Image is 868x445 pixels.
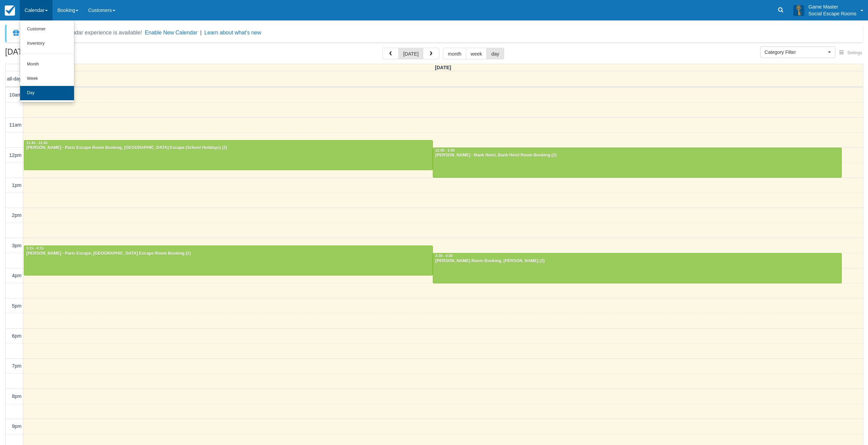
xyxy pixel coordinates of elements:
[20,36,74,51] a: Inventory
[760,46,835,58] button: Category Filter
[200,30,202,35] span: |
[20,57,74,72] a: Month
[435,258,840,264] div: [PERSON_NAME] Room Booking, [PERSON_NAME] (2)
[26,145,431,151] div: [PERSON_NAME] - Paris Escape Room Booking, [GEOGRAPHIC_DATA] Escape (School Holidays) (2)
[12,212,21,218] span: 2pm
[9,152,21,158] span: 12pm
[12,363,21,369] span: 7pm
[808,3,856,10] p: Game Master
[435,65,451,70] span: [DATE]
[835,48,866,58] button: Settings
[23,29,142,37] div: A new Booking Calendar experience is available!
[24,246,433,276] a: 3:15 - 4:15[PERSON_NAME] - Paris Escape, [GEOGRAPHIC_DATA] Escape Room Booking (2)
[12,303,21,309] span: 5pm
[398,48,423,59] button: [DATE]
[765,49,826,56] span: Category Filter
[12,333,21,339] span: 6pm
[12,424,21,429] span: 9pm
[20,20,74,102] ul: Calendar
[466,48,487,59] button: week
[433,148,842,178] a: 12:00 - 1:00[PERSON_NAME] - Bank Heist, Bank Heist Room Booking (2)
[20,72,74,86] a: Week
[443,48,466,59] button: month
[24,140,433,170] a: 11:45 - 12:45[PERSON_NAME] - Paris Escape Room Booking, [GEOGRAPHIC_DATA] Escape (School Holidays...
[26,141,47,145] span: 11:45 - 12:45
[808,10,856,17] p: Social Escape Rooms
[145,29,197,36] button: Enable New Calendar
[20,86,74,100] a: Day
[204,30,261,35] a: Learn about what's new
[9,122,21,128] span: 11am
[435,149,455,152] span: 12:00 - 1:00
[435,254,453,258] span: 3:30 - 4:30
[12,273,21,278] span: 4pm
[26,247,44,250] span: 3:15 - 4:15
[20,22,74,36] a: Customer
[9,92,21,98] span: 10am
[848,50,862,55] span: Settings
[12,394,21,399] span: 8pm
[26,251,431,256] div: [PERSON_NAME] - Paris Escape, [GEOGRAPHIC_DATA] Escape Room Booking (2)
[12,182,21,188] span: 1pm
[5,5,15,16] img: checkfront-main-nav-mini-logo.png
[435,153,840,158] div: [PERSON_NAME] - Bank Heist, Bank Heist Room Booking (2)
[433,253,842,283] a: 3:30 - 4:30[PERSON_NAME] Room Booking, [PERSON_NAME] (2)
[486,48,504,59] button: day
[7,76,21,81] span: all-day
[793,5,804,16] img: A3
[5,48,91,60] h2: [DATE]
[12,243,21,248] span: 3pm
